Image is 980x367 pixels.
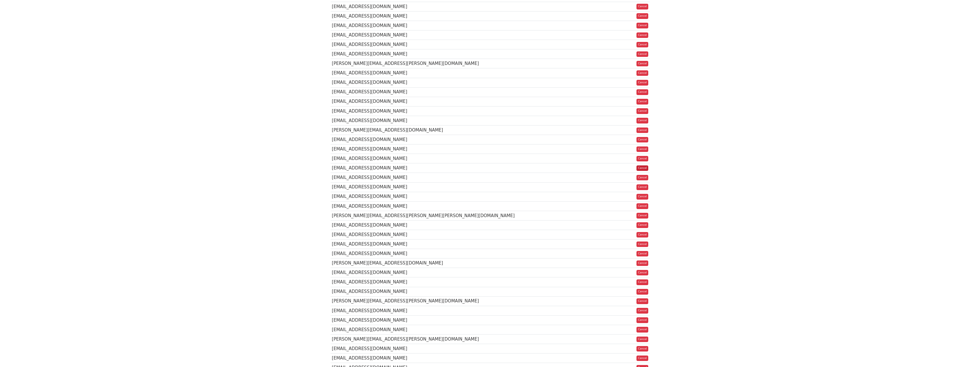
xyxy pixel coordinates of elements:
[331,211,593,220] td: [PERSON_NAME][EMAIL_ADDRESS][PERSON_NAME][PERSON_NAME][DOMAIN_NAME]
[636,194,648,200] a: Cancel
[636,13,648,19] a: Cancel
[331,182,593,192] td: [EMAIL_ADDRESS][DOMAIN_NAME]
[636,70,648,76] a: Cancel
[331,97,593,106] td: [EMAIL_ADDRESS][DOMAIN_NAME]
[331,230,593,239] td: [EMAIL_ADDRESS][DOMAIN_NAME]
[331,2,593,11] td: [EMAIL_ADDRESS][DOMAIN_NAME]
[636,232,648,238] a: Cancel
[636,346,648,352] a: Cancel
[331,325,593,334] td: [EMAIL_ADDRESS][DOMAIN_NAME]
[331,335,593,344] td: [PERSON_NAME][EMAIL_ADDRESS][PERSON_NAME][DOMAIN_NAME]
[331,315,593,325] td: [EMAIL_ADDRESS][DOMAIN_NAME]
[331,268,593,277] td: [EMAIL_ADDRESS][DOMAIN_NAME]
[636,4,648,9] a: Cancel
[331,258,593,268] td: [PERSON_NAME][EMAIL_ADDRESS][DOMAIN_NAME]
[636,337,648,342] a: Cancel
[636,80,648,86] a: Cancel
[636,99,648,105] a: Cancel
[331,173,593,182] td: [EMAIL_ADDRESS][DOMAIN_NAME]
[331,116,593,125] td: [EMAIL_ADDRESS][DOMAIN_NAME]
[636,128,648,133] a: Cancel
[636,32,648,38] a: Cancel
[636,108,648,114] a: Cancel
[331,21,593,30] td: [EMAIL_ADDRESS][DOMAIN_NAME]
[636,356,648,361] a: Cancel
[636,213,648,219] a: Cancel
[636,327,648,333] a: Cancel
[331,249,593,258] td: [EMAIL_ADDRESS][DOMAIN_NAME]
[636,184,648,190] a: Cancel
[331,354,593,363] td: [EMAIL_ADDRESS][DOMAIN_NAME]
[636,89,648,95] a: Cancel
[636,251,648,257] a: Cancel
[331,201,593,211] td: [EMAIL_ADDRESS][DOMAIN_NAME]
[331,163,593,173] td: [EMAIL_ADDRESS][DOMAIN_NAME]
[331,287,593,296] td: [EMAIL_ADDRESS][DOMAIN_NAME]
[636,61,648,67] a: Cancel
[331,220,593,230] td: [EMAIL_ADDRESS][DOMAIN_NAME]
[331,11,593,21] td: [EMAIL_ADDRESS][DOMAIN_NAME]
[951,339,980,367] iframe: Chat Widget
[331,59,593,68] td: [PERSON_NAME][EMAIL_ADDRESS][PERSON_NAME][DOMAIN_NAME]
[331,125,593,135] td: [PERSON_NAME][EMAIL_ADDRESS][DOMAIN_NAME]
[636,242,648,247] a: Cancel
[331,30,593,40] td: [EMAIL_ADDRESS][DOMAIN_NAME]
[636,137,648,143] a: Cancel
[331,49,593,59] td: [EMAIL_ADDRESS][DOMAIN_NAME]
[636,156,648,162] a: Cancel
[331,192,593,201] td: [EMAIL_ADDRESS][DOMAIN_NAME]
[331,239,593,249] td: [EMAIL_ADDRESS][DOMAIN_NAME]
[636,289,648,295] a: Cancel
[636,118,648,123] a: Cancel
[636,165,648,171] a: Cancel
[331,144,593,154] td: [EMAIL_ADDRESS][DOMAIN_NAME]
[636,308,648,314] a: Cancel
[331,40,593,49] td: [EMAIL_ADDRESS][DOMAIN_NAME]
[636,23,648,28] a: Cancel
[331,135,593,144] td: [EMAIL_ADDRESS][DOMAIN_NAME]
[636,175,648,181] a: Cancel
[331,154,593,163] td: [EMAIL_ADDRESS][DOMAIN_NAME]
[636,298,648,304] a: Cancel
[636,42,648,48] a: Cancel
[636,260,648,266] a: Cancel
[331,106,593,116] td: [EMAIL_ADDRESS][DOMAIN_NAME]
[636,146,648,152] a: Cancel
[331,277,593,287] td: [EMAIL_ADDRESS][DOMAIN_NAME]
[636,279,648,285] a: Cancel
[331,68,593,78] td: [EMAIL_ADDRESS][DOMAIN_NAME]
[636,203,648,209] a: Cancel
[331,296,593,306] td: [PERSON_NAME][EMAIL_ADDRESS][PERSON_NAME][DOMAIN_NAME]
[636,317,648,323] a: Cancel
[636,51,648,57] a: Cancel
[331,306,593,315] td: [EMAIL_ADDRESS][DOMAIN_NAME]
[636,222,648,228] a: Cancel
[331,87,593,97] td: [EMAIL_ADDRESS][DOMAIN_NAME]
[331,78,593,87] td: [EMAIL_ADDRESS][DOMAIN_NAME]
[331,344,593,354] td: [EMAIL_ADDRESS][DOMAIN_NAME]
[636,270,648,276] a: Cancel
